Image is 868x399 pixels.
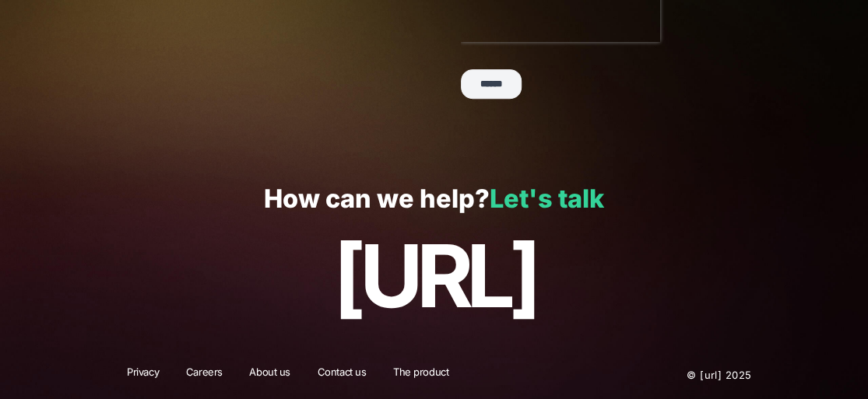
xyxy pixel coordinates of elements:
a: Careers [176,365,233,385]
a: Privacy [117,365,169,385]
p: [URL] [33,227,834,324]
a: The product [383,365,459,385]
p: How can we help? [33,185,834,214]
a: Let's talk [490,184,604,214]
p: © [URL] 2025 [592,365,751,385]
a: Contact us [307,365,377,385]
a: About us [239,365,300,385]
